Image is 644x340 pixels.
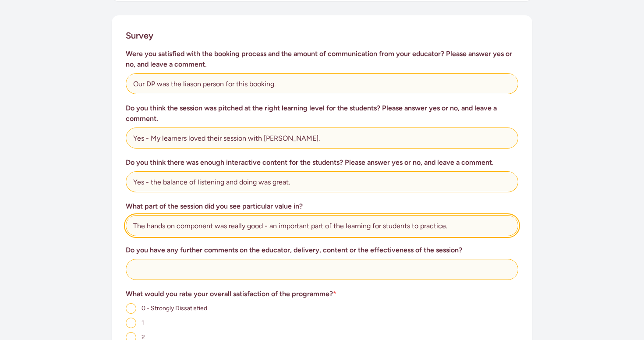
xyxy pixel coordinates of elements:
[126,201,518,212] h3: What part of the session did you see particular value in?
[126,157,518,168] h3: Do you think there was enough interactive content for the students? Please answer yes or no, and ...
[142,305,207,312] span: 0 - Strongly Dissatisfied
[126,303,136,314] input: 0 - Strongly Dissatisfied
[142,319,144,326] span: 1
[126,318,136,328] input: 1
[126,289,518,299] h3: What would you rate your overall satisfaction of the programme?
[126,29,153,42] h2: Survey
[126,103,518,124] h3: Do you think the session was pitched at the right learning level for the students? Please answer ...
[126,245,518,255] h3: Do you have any further comments on the educator, delivery, content or the effectiveness of the s...
[126,49,518,70] h3: Were you satisfied with the booking process and the amount of communication from your educator? P...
